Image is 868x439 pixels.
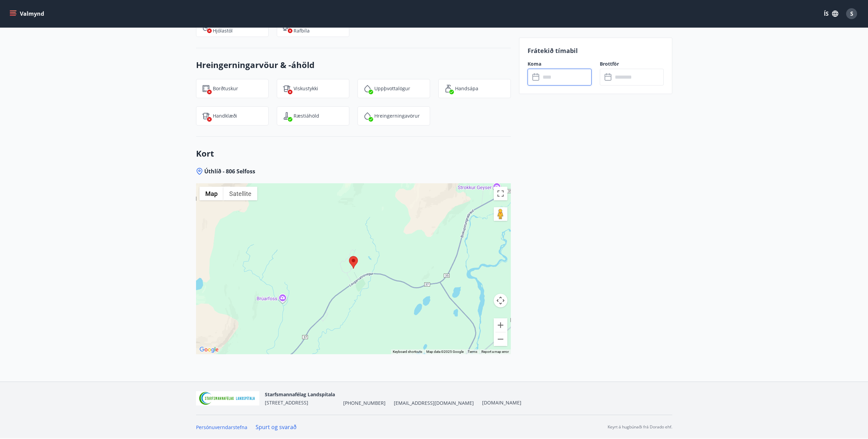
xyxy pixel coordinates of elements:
[196,391,260,406] img: 55zIgFoyM5pksCsVQ4sUOj1FUrQvjI8pi0QwpkWm.png
[196,424,247,430] a: Persónuverndarstefna
[283,84,291,93] img: tIVzTFYizac3SNjIS52qBBKOADnNn3qEFySneclv.svg
[283,112,291,120] img: saOQRUK9k0plC04d75OSnkMeCb4WtbSIwuaOqe9o.svg
[528,46,664,55] p: Frátekið tímabil
[374,85,410,92] p: Uppþvottalögur
[374,112,420,119] p: Hreingerningavörur
[820,8,842,20] button: ÍS
[528,61,592,67] label: Koma
[265,391,335,398] span: Starfsmannafélag Landspítala
[494,294,507,307] button: Map camera controls
[198,345,220,354] a: Open this area in Google Maps (opens a new window)
[393,349,422,354] button: Keyboard shortcuts
[294,112,319,119] p: Ræstiáhöld
[494,187,507,200] button: Toggle fullscreen view
[494,207,507,221] button: Drag Pegman onto the map to open Street View
[265,399,308,406] span: [STREET_ADDRESS]
[455,85,478,92] p: Handsápa
[494,318,507,332] button: Zoom in
[482,399,521,406] a: [DOMAIN_NAME]
[223,187,257,200] button: Show satellite imagery
[199,187,223,200] button: Show street map
[850,10,853,17] span: S
[294,85,318,92] p: Viskustykki
[481,350,509,354] a: Report a map error
[444,84,452,93] img: 96TlfpxwFVHR6UM9o3HrTVSiAREwRYtsizir1BR0.svg
[343,400,386,407] span: [PHONE_NUMBER]
[256,423,297,431] a: Spurt og svarað
[213,112,237,119] p: Handklæði
[202,84,210,93] img: FQTGzxj9jDlMaBqrp2yyjtzD4OHIbgqFuIf1EfZm.svg
[494,332,507,346] button: Zoom out
[198,345,220,354] img: Google
[196,59,511,71] h3: Hreingerningarvöur & -áhöld
[394,400,474,407] span: [EMAIL_ADDRESS][DOMAIN_NAME]
[363,84,372,93] img: y5Bi4hK1jQC9cBVbXcWRSDyXCR2Ut8Z2VPlYjj17.svg
[426,350,464,354] span: Map data ©2025 Google
[213,85,238,92] p: Borðtuskur
[363,112,372,120] img: IEMZxl2UAX2uiPqnGqR2ECYTbkBjM7IGMvKNT7zJ.svg
[608,424,672,430] p: Keyrt á hugbúnaði frá Dorado ehf.
[202,112,210,120] img: uiBtL0ikWr40dZiggAgPY6zIBwQcLm3lMVfqTObx.svg
[196,148,511,159] h3: Kort
[468,350,477,354] a: Terms
[600,61,664,67] label: Brottför
[204,168,255,175] span: Úthlíð - 806 Selfoss
[843,5,860,22] button: S
[8,8,47,20] button: menu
